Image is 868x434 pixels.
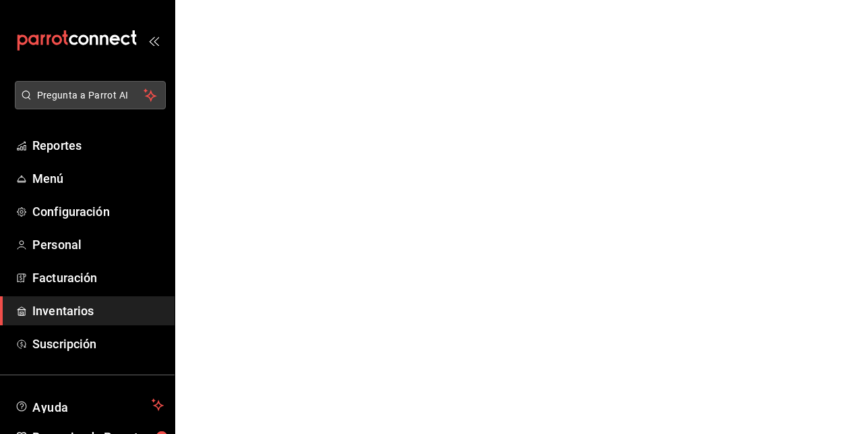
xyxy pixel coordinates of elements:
span: Reportes [32,136,164,155]
span: Inventarios [32,302,164,320]
a: Pregunta a Parrot AI [9,98,166,112]
span: Pregunta a Parrot AI [37,88,144,103]
span: Menú [32,169,164,188]
button: Pregunta a Parrot AI [15,81,166,109]
span: Personal [32,236,164,254]
span: Suscripción [32,335,164,353]
span: Configuración [32,202,164,221]
span: Facturación [32,269,164,287]
span: Ayuda [32,397,146,413]
button: open_drawer_menu [148,35,159,46]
